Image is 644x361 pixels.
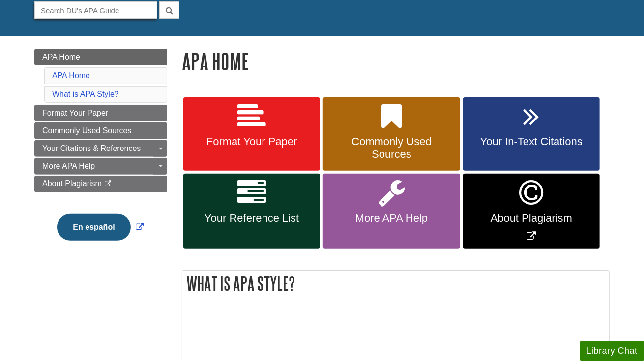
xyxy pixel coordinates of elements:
[34,122,167,139] a: Commonly Used Sources
[183,174,320,249] a: Your Reference List
[104,181,112,187] i: This link opens in a new window
[463,174,600,249] a: Link opens in new window
[52,71,90,80] a: APA Home
[34,158,167,175] a: More APA Help
[470,212,592,225] span: About Plagiarism
[191,135,313,148] span: Format Your Paper
[42,144,141,152] span: Your Citations & References
[182,271,609,297] h2: What is APA Style?
[34,105,167,121] a: Format Your Paper
[42,180,102,188] span: About Plagiarism
[470,135,592,148] span: Your In-Text Citations
[34,49,167,65] a: APA Home
[191,212,313,225] span: Your Reference List
[57,214,130,241] button: En español
[42,53,80,61] span: APA Home
[34,1,157,19] input: Search DU's APA Guide
[580,341,644,361] button: Library Chat
[42,109,108,117] span: Format Your Paper
[330,135,452,161] span: Commonly Used Sources
[323,97,460,171] a: Commonly Used Sources
[42,126,131,135] span: Commonly Used Sources
[463,97,600,171] a: Your In-Text Citations
[42,162,95,170] span: More APA Help
[330,212,452,225] span: More APA Help
[34,49,167,257] div: Guide Page Menu
[182,49,610,74] h1: APA Home
[34,176,167,192] a: About Plagiarism
[55,223,146,231] a: Link opens in new window
[183,97,320,171] a: Format Your Paper
[52,90,119,98] a: What is APA Style?
[34,140,167,157] a: Your Citations & References
[323,174,460,249] a: More APA Help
